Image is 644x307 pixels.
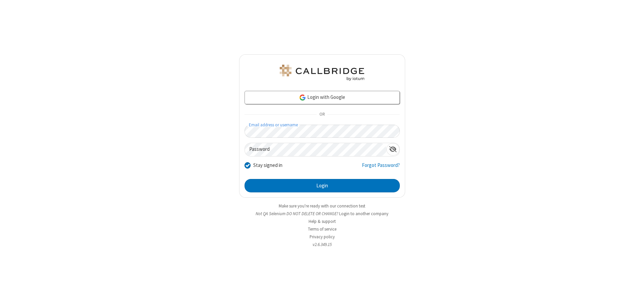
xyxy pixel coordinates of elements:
span: OR [317,110,327,119]
a: Forgot Password? [362,162,400,174]
input: Password [245,143,386,156]
a: Make sure you're ready with our connection test [279,203,365,209]
a: Login with Google [245,91,400,104]
li: v2.6.349.15 [239,241,405,248]
a: Privacy policy [310,234,335,240]
input: Email address or username [245,125,400,138]
div: Show password [386,143,399,156]
li: Not QA Selenium DO NOT DELETE OR CHANGE? [239,210,405,217]
iframe: Chat [627,290,639,302]
img: QA Selenium DO NOT DELETE OR CHANGE [278,65,366,81]
img: google-icon.png [299,94,306,101]
button: Login [245,179,400,192]
button: Login to another company [339,210,388,217]
label: Stay signed in [253,162,282,169]
a: Help & support [309,219,336,224]
a: Terms of service [308,226,336,232]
